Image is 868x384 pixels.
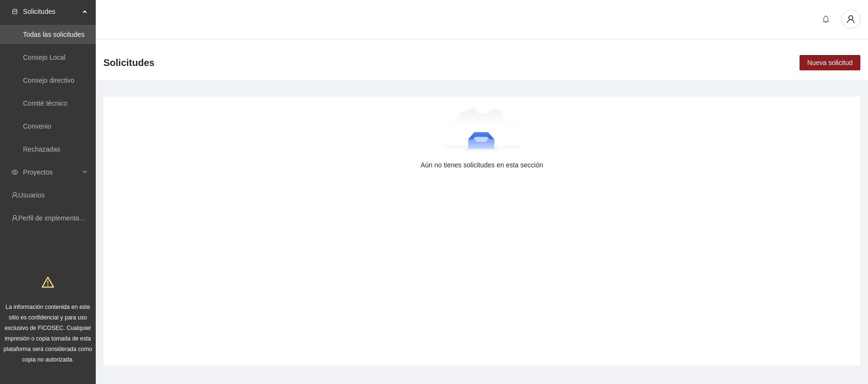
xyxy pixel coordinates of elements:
[842,15,860,23] span: user
[819,15,833,23] span: bell
[23,99,68,107] a: Comité técnico
[18,191,45,199] a: Usuarios
[807,57,853,68] span: Nueva solicitud
[23,145,60,153] a: Rechazadas
[42,276,54,288] span: warning
[818,11,834,27] button: bell
[23,31,84,38] a: Todas las solicitudes
[23,122,51,130] a: Convenio
[18,214,93,222] a: Perfil de implementadora
[23,163,79,182] span: Proyectos
[800,55,860,70] button: Nueva solicitud
[11,169,18,176] span: eye
[119,160,845,170] div: Aún no tienes solicitudes en esta sección
[841,10,860,29] button: user
[23,2,79,21] span: Solicitudes
[443,108,521,156] img: Aún no tienes solicitudes en esta sección
[4,304,92,363] span: La información contenida en este sitio es confidencial y para uso exclusivo de FICOSEC. Cualquier...
[23,54,66,61] a: Consejo Local
[23,77,74,84] a: Consejo directivo
[11,8,18,15] span: inbox
[103,55,155,70] span: Solicitudes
